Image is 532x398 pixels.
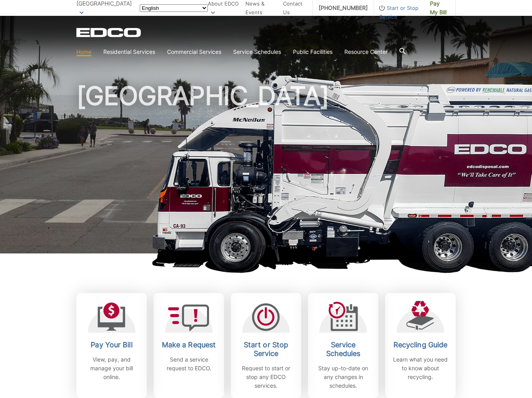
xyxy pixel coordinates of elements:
[293,48,332,56] a: Public Facilities
[76,48,91,56] a: Home
[140,4,208,12] select: Select a language
[314,341,372,358] h2: Service Schedules
[237,364,295,390] p: Request to start or stop any EDCO services.
[82,355,141,381] p: View, pay, and manage your bill online.
[237,341,295,358] h2: Start or Stop Service
[76,293,147,398] a: Pay Your Bill View, pay, and manage your bill online.
[103,48,155,56] a: Residential Services
[167,48,221,56] a: Commercial Services
[82,341,141,349] h2: Pay Your Bill
[160,355,218,373] p: Send a service request to EDCO.
[344,48,388,56] a: Resource Center
[391,341,450,349] h2: Recycling Guide
[76,83,456,257] h1: [GEOGRAPHIC_DATA]
[76,28,142,37] a: EDCD logo. Return to the homepage.
[314,364,372,390] p: Stay up-to-date on any changes in schedules.
[385,293,456,398] a: Recycling Guide Learn what you need to know about recycling.
[308,293,378,398] a: Service Schedules Stay up-to-date on any changes in schedules.
[154,293,224,398] a: Make a Request Send a service request to EDCO.
[391,355,450,381] p: Learn what you need to know about recycling.
[160,341,218,349] h2: Make a Request
[233,48,281,56] a: Service Schedules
